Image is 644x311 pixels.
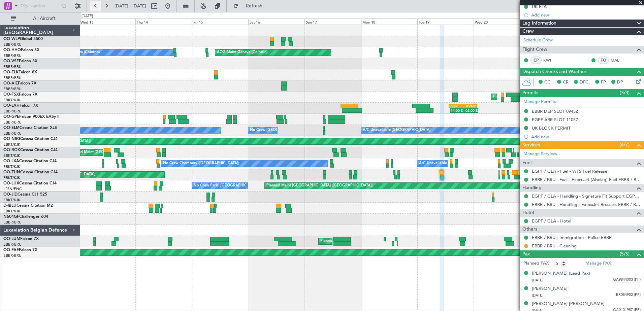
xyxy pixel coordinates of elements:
[580,79,590,86] span: DFC,
[532,168,607,174] a: EGPF / GLA - Fuel - WFS Fuel Release
[464,108,478,112] div: 02:00 Z
[3,37,43,41] a: OO-WLPGlobal 5500
[616,292,641,298] span: ER054902 (PP)
[18,16,71,21] span: All Aircraft
[523,260,549,267] label: Planned PAX
[115,3,146,9] span: [DATE] - [DATE]
[3,204,17,208] span: D-IBLU
[532,278,543,283] span: [DATE]
[3,126,57,130] a: OO-SLMCessna Citation XLS
[3,137,20,141] span: OO-NSG
[3,70,37,74] a: OO-ELKFalcon 8X
[544,79,552,86] span: CC,
[620,250,630,257] span: (5/5)
[3,137,58,141] a: OO-NSGCessna Citation CJ4
[3,98,20,103] a: EBKT/KJK
[361,19,417,25] div: Mon 18
[3,148,20,152] span: OO-ROK
[419,159,544,169] div: A/C Unavailable [GEOGRAPHIC_DATA] ([GEOGRAPHIC_DATA] National)
[532,202,641,207] a: EBBR / BRU - Handling - ExecuJet Brussels EBBR / BRU
[3,142,20,147] a: EBKT/KJK
[3,242,22,247] a: EBBR/BRU
[532,270,590,277] div: [PERSON_NAME] (Lead Pax)
[21,1,59,11] input: Trip Number
[3,237,20,241] span: OO-LUM
[523,151,557,158] a: Manage Services
[363,125,430,135] div: A/C Unavailable [GEOGRAPHIC_DATA]
[250,125,363,135] div: No Crew [GEOGRAPHIC_DATA] ([GEOGRAPHIC_DATA] National)
[3,48,39,52] a: OO-HHOFalcon 8X
[532,193,641,199] a: EGPF / GLA - Handling - Signature Flt Support EGPF / GLA
[3,93,19,97] span: OO-FSX
[532,293,543,298] span: [DATE]
[3,175,20,180] a: EBKT/KJK
[613,277,641,283] span: GA9844003 (PP)
[522,209,534,217] span: Hotel
[598,57,609,64] div: FO
[3,59,37,63] a: OO-VSFFalcon 8X
[230,1,270,11] button: Refresh
[3,115,59,119] a: OO-GPEFalcon 900EX EASy II
[417,19,474,25] div: Tue 19
[248,19,304,25] div: Sat 16
[522,46,547,54] span: Flight Crew
[522,141,540,149] span: Services
[493,92,572,102] div: Planned Maint Kortrijk-[GEOGRAPHIC_DATA]
[532,108,578,114] div: EBBR DEP SLOT 0945Z
[3,59,19,63] span: OO-VSF
[522,159,532,167] span: Fuel
[3,170,20,174] span: OO-ZUN
[3,64,22,69] a: EBBR/BRU
[3,248,19,252] span: OO-FAE
[192,19,248,25] div: Fri 15
[620,89,630,96] span: (3/3)
[240,4,268,8] span: Refresh
[3,186,22,192] a: LFSN/ENC
[3,42,22,47] a: EBBR/BRU
[522,89,538,97] span: Permits
[3,159,19,163] span: OO-LXA
[449,104,462,108] div: EBBR
[462,104,476,108] div: KVNY
[3,193,18,197] span: OO-JID
[304,19,361,25] div: Sun 17
[532,125,571,131] div: UK BLOCK PERMIT
[3,237,39,241] a: OO-LUMFalcon 7X
[79,19,135,25] div: Wed 13
[522,20,556,27] span: Leg Information
[266,181,373,191] div: Planned Maint [GEOGRAPHIC_DATA] ([GEOGRAPHIC_DATA])
[532,218,571,224] a: EGPF / GLA - Hotel
[3,209,20,214] a: EBKT/KJK
[601,79,606,86] span: FP
[531,12,641,18] div: Add new
[532,4,547,9] div: UK ETA
[585,260,611,267] a: Manage PAX
[522,226,537,233] span: Others
[3,75,22,80] a: EBBR/BRU
[3,109,22,114] a: EBBR/BRU
[3,253,22,258] a: EBBR/BRU
[3,93,37,97] a: OO-FSXFalcon 7X
[530,57,542,64] div: CP
[522,184,542,192] span: Handling
[617,79,623,86] span: DP
[3,104,38,108] a: OO-LAHFalcon 7X
[620,141,630,148] span: (6/7)
[217,47,267,58] div: AOG Maint Geneva (Cointrin)
[3,181,57,185] a: OO-LUXCessna Citation CJ4
[523,99,556,105] a: Manage Permits
[3,215,19,219] span: N604GF
[194,181,260,191] div: No Crew Paris ([GEOGRAPHIC_DATA])
[531,134,641,140] div: Add new
[3,81,18,85] span: OO-AIE
[474,19,530,25] div: Wed 20
[532,235,612,240] a: EBBR / BRU - Immigration - Police EBBR
[3,204,53,208] a: D-IBLUCessna Citation M2
[3,198,20,203] a: EBKT/KJK
[3,248,37,252] a: OO-FAEFalcon 7X
[3,164,20,169] a: EBKT/KJK
[522,28,534,35] span: Crew
[320,236,442,246] div: Planned Maint [GEOGRAPHIC_DATA] ([GEOGRAPHIC_DATA] National)
[3,181,19,185] span: OO-LUX
[522,250,530,258] span: Pax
